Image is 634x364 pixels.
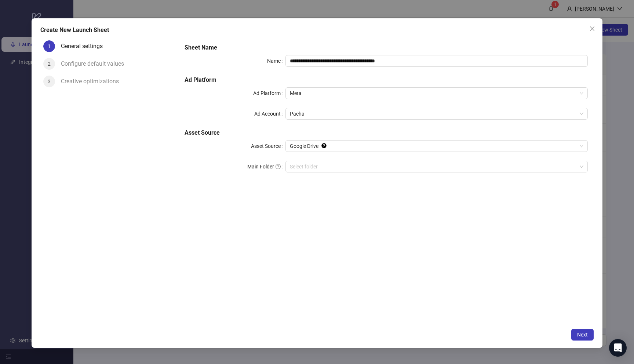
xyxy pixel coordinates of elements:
div: Create New Launch Sheet [40,26,593,34]
button: Next [571,329,594,341]
label: Name [267,55,285,67]
h5: Sheet Name [185,43,587,52]
label: Asset Source [251,140,285,152]
span: Pacha [290,108,583,119]
button: Close [586,23,598,34]
span: Next [577,332,588,338]
span: Google Drive [290,141,583,152]
span: close [589,26,595,32]
div: Tooltip anchor [321,142,327,149]
h5: Asset Source [185,128,587,137]
div: Configure default values [61,58,130,70]
span: 1 [48,43,51,49]
div: Open Intercom Messenger [609,339,627,357]
label: Main Folder [247,161,285,172]
span: question-circle [276,164,281,169]
h5: Ad Platform [185,76,587,84]
span: 3 [48,79,51,84]
span: 2 [48,61,51,67]
span: Meta [290,88,583,99]
div: Creative optimizations [61,76,125,87]
label: Ad Platform [253,87,285,99]
label: Ad Account [254,108,285,120]
input: Name [285,55,588,67]
div: General settings [61,40,109,52]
